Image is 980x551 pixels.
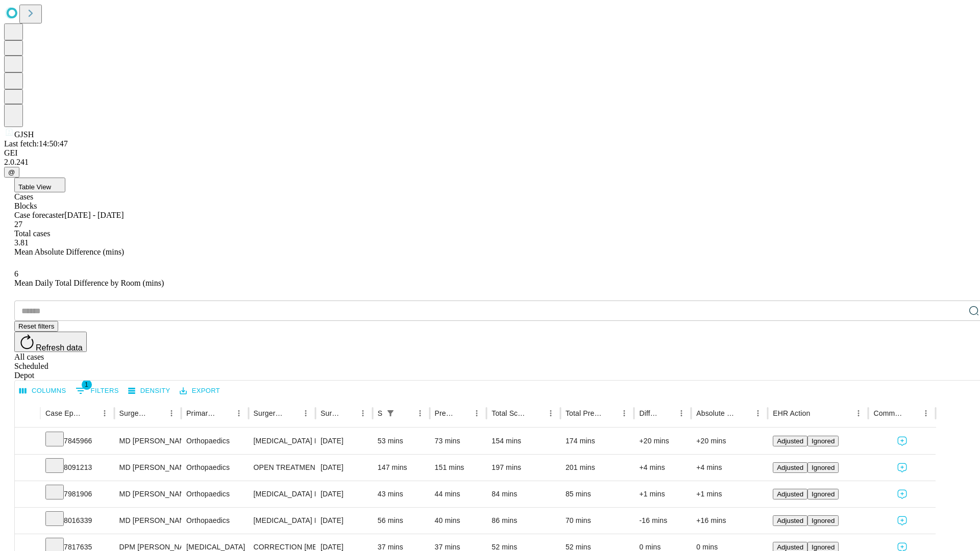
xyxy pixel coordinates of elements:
[126,383,173,399] button: Density
[639,481,686,507] div: +1 mins
[383,406,398,420] button: Show filters
[807,462,839,473] button: Ignored
[773,462,807,473] button: Adjusted
[4,148,976,158] div: GEI
[435,409,455,417] div: Predicted In Room Duration
[812,464,835,471] span: Ignored
[18,322,54,330] span: Reset filters
[777,490,803,498] span: Adjusted
[378,508,425,534] div: 56 mins
[603,406,617,420] button: Sort
[777,437,803,445] span: Adjusted
[14,178,65,192] button: Table View
[321,481,367,507] div: [DATE]
[773,409,810,417] div: EHR Action
[14,238,29,247] span: 3.81
[773,489,807,499] button: Adjusted
[321,455,367,481] div: [DATE]
[341,406,356,420] button: Sort
[119,428,176,454] div: MD [PERSON_NAME] [PERSON_NAME]
[119,455,176,481] div: MD [PERSON_NAME] [PERSON_NAME]
[20,486,35,504] button: Expand
[18,183,51,191] span: Table View
[919,406,933,420] button: Menu
[254,481,310,507] div: [MEDICAL_DATA] RELEASE
[807,489,839,499] button: Ignored
[14,130,34,139] span: GJSH
[321,409,340,417] div: Surgery Date
[20,459,35,477] button: Expand
[696,428,763,454] div: +20 mins
[413,406,427,420] button: Menu
[217,406,232,420] button: Sort
[4,158,976,167] div: 2.0.241
[492,455,555,481] div: 197 mins
[14,247,124,256] span: Mean Absolute Difference (mins)
[566,481,629,507] div: 85 mins
[544,406,558,420] button: Menu
[378,481,425,507] div: 43 mins
[20,512,35,530] button: Expand
[97,406,112,420] button: Menu
[14,220,22,229] span: 27
[812,517,835,524] span: Ignored
[492,428,555,454] div: 154 mins
[186,508,243,534] div: Orthopaedics
[639,455,686,481] div: +4 mins
[904,406,919,420] button: Sort
[321,508,367,534] div: [DATE]
[566,409,602,417] div: Total Predicted Duration
[566,455,629,481] div: 201 mins
[45,455,109,481] div: 8091213
[36,343,83,352] span: Refresh data
[378,409,382,417] div: Scheduled In Room Duration
[399,406,413,420] button: Sort
[73,383,121,399] button: Show filters
[186,481,243,507] div: Orthopaedics
[812,437,835,445] span: Ignored
[435,508,482,534] div: 40 mins
[254,455,310,481] div: OPEN TREATMENT [MEDICAL_DATA]
[186,455,243,481] div: Orthopaedics
[45,481,109,507] div: 7981906
[492,481,555,507] div: 84 mins
[232,406,246,420] button: Menu
[14,211,64,219] span: Case forecaster
[777,464,803,471] span: Adjusted
[435,481,482,507] div: 44 mins
[4,167,19,178] button: @
[696,455,763,481] div: +4 mins
[299,406,313,420] button: Menu
[492,409,528,417] div: Total Scheduled Duration
[14,229,50,238] span: Total cases
[164,406,179,420] button: Menu
[873,409,903,417] div: Comments
[737,406,751,420] button: Sort
[492,508,555,534] div: 86 mins
[383,406,398,420] div: 1 active filter
[177,383,223,399] button: Export
[566,508,629,534] div: 70 mins
[566,428,629,454] div: 174 mins
[773,515,807,526] button: Adjusted
[639,428,686,454] div: +20 mins
[617,406,631,420] button: Menu
[696,508,763,534] div: +16 mins
[455,406,470,420] button: Sort
[186,409,216,417] div: Primary Service
[119,409,149,417] div: Surgeon Name
[119,481,176,507] div: MD [PERSON_NAME] [PERSON_NAME]
[64,211,124,219] span: [DATE] - [DATE]
[674,406,689,420] button: Menu
[14,269,18,278] span: 6
[45,428,109,454] div: 7845966
[14,332,87,352] button: Refresh data
[777,517,803,524] span: Adjusted
[4,139,68,148] span: Last fetch: 14:50:47
[529,406,544,420] button: Sort
[284,406,299,420] button: Sort
[435,455,482,481] div: 151 mins
[470,406,484,420] button: Menu
[639,508,686,534] div: -16 mins
[435,428,482,454] div: 73 mins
